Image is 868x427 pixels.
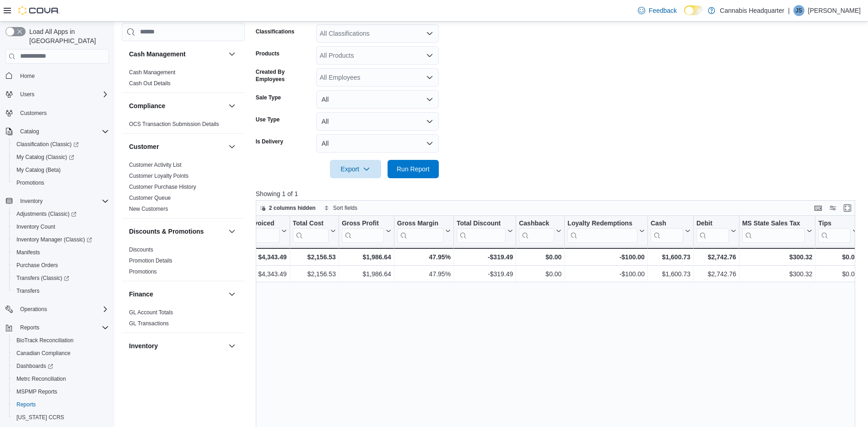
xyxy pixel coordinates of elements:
[13,247,109,258] span: Manifests
[9,334,113,347] button: BioTrack Reconciliation
[827,203,838,213] button: Display options
[9,233,113,246] a: Inventory Manager (Classic)
[292,219,328,242] div: Total Cost
[342,219,384,228] div: Gross Profit
[20,197,43,205] span: Inventory
[129,161,182,169] span: Customer Activity List
[567,268,645,279] div: -$100.00
[9,411,113,424] button: [US_STATE] CCRS
[256,203,319,213] button: 2 columns hidden
[18,6,59,15] img: Cova
[2,195,113,208] button: Inventory
[13,412,68,423] a: [US_STATE] CCRS
[330,160,381,178] button: Export
[16,262,58,269] span: Purchase Orders
[129,290,153,299] h3: Finance
[342,219,384,242] div: Gross Profit
[16,375,66,383] span: Metrc Reconciliation
[13,285,43,296] a: Transfers
[13,399,109,410] span: Reports
[13,373,109,384] span: Metrc Reconciliation
[292,219,328,228] div: Total Cost
[122,159,245,218] div: Customer
[651,219,690,242] button: Cash
[818,219,851,242] div: Tips
[129,246,153,253] span: Discounts
[129,49,186,59] h3: Cash Management
[129,320,169,327] span: GL Transactions
[426,74,433,81] button: Open list of options
[129,341,225,350] button: Inventory
[9,398,113,411] button: Reports
[16,126,43,137] button: Catalog
[651,219,683,228] div: Cash
[13,260,62,271] a: Purchase Orders
[333,204,357,212] span: Sort fields
[16,287,39,295] span: Transfers
[684,15,685,16] span: Dark Mode
[9,259,113,272] button: Purchase Orders
[2,69,113,82] button: Home
[13,208,80,219] a: Adjustments (Classic)
[320,203,361,213] button: Sort fields
[793,5,804,16] div: Jamal Saeed
[129,361,183,367] a: Inventory Adjustments
[256,28,295,35] label: Classifications
[129,309,173,316] span: GL Account Totals
[13,361,57,372] a: Dashboards
[9,176,113,189] button: Promotions
[232,219,286,242] button: Total Invoiced
[20,72,35,80] span: Home
[2,125,113,138] button: Catalog
[742,219,805,242] div: MS State Sales Tax
[16,362,53,370] span: Dashboards
[129,184,196,190] a: Customer Purchase History
[20,324,39,331] span: Reports
[567,219,645,242] button: Loyalty Redemptions
[129,80,171,87] a: Cash Out Details
[13,412,109,423] span: Washington CCRS
[818,219,851,228] div: Tips
[397,164,430,174] span: Run Report
[16,196,46,207] button: Inventory
[316,90,439,109] button: All
[2,88,113,101] button: Users
[742,219,813,242] button: MS State Sales Tax
[651,219,683,242] div: Cash
[13,247,43,258] a: Manifests
[813,203,824,213] button: Keyboard shortcuts
[16,196,109,207] span: Inventory
[13,152,109,163] span: My Catalog (Classic)
[226,226,237,237] button: Discounts & Promotions
[16,274,69,282] span: Transfers (Classic)
[16,70,109,82] span: Home
[457,219,506,228] div: Total Discount
[13,164,65,175] a: My Catalog (Beta)
[129,101,165,110] h3: Compliance
[457,252,513,263] div: -$319.49
[9,208,113,220] a: Adjustments (Classic)
[13,361,109,372] span: Dashboards
[742,252,813,263] div: $300.32
[269,204,316,212] span: 2 columns hidden
[129,195,171,201] a: Customer Queue
[129,206,168,212] a: New Customers
[129,257,173,264] span: Promotion Details
[16,210,76,218] span: Adjustments (Classic)
[129,290,225,299] button: Finance
[122,67,245,93] div: Cash Management
[9,246,113,259] button: Manifests
[567,252,645,263] div: -$100.00
[808,5,861,16] p: [PERSON_NAME]
[651,268,690,279] div: $1,600.73
[426,30,433,37] button: Open list of options
[696,219,729,228] div: Debit
[651,252,690,263] div: $1,600.73
[13,139,82,150] a: Classification (Classic)
[226,141,237,152] button: Customer
[16,126,109,137] span: Catalog
[20,128,39,135] span: Catalog
[16,414,64,421] span: [US_STATE] CCRS
[519,268,561,279] div: $0.00
[457,219,513,242] button: Total Discount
